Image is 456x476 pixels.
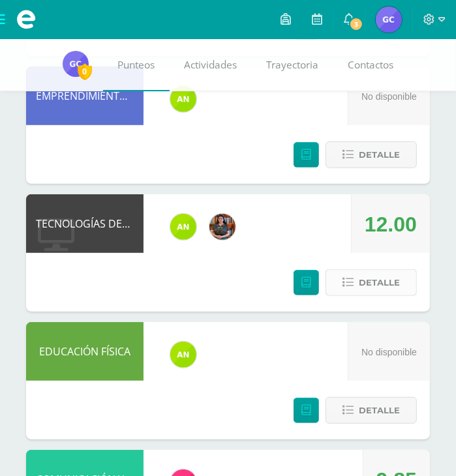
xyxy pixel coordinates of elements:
[359,271,400,295] span: Detalle
[63,51,89,77] img: dc6ed879aac2b970dcfff356712fdce6.png
[359,398,400,423] span: Detalle
[209,214,236,240] img: 60a759e8b02ec95d430434cf0c0a55c7.png
[170,39,252,91] a: Actividades
[348,58,394,72] span: Contactos
[361,347,417,357] span: No disponible
[103,39,170,91] a: Punteos
[170,342,196,368] img: 122d7b7bf6a5205df466ed2966025dea.png
[326,269,417,296] button: Detalle
[26,194,144,253] div: TECNOLOGÍAS DEL APRENDIZAJE Y LA COMUNICACIÓN
[252,39,333,91] a: Trayectoria
[376,7,402,33] img: dc6ed879aac2b970dcfff356712fdce6.png
[361,91,417,102] span: No disponible
[118,58,155,72] span: Punteos
[170,86,196,112] img: 122d7b7bf6a5205df466ed2966025dea.png
[26,322,144,381] div: EDUCACIÓN FÍSICA
[359,143,400,167] span: Detalle
[326,397,417,424] button: Detalle
[267,58,319,72] span: Trayectoria
[365,195,417,254] div: 12.00
[26,67,144,125] div: EMPRENDIMIENTO PARA LA PRODUCTIVIDAD
[185,58,237,72] span: Actividades
[349,17,363,31] span: 3
[170,214,196,240] img: 122d7b7bf6a5205df466ed2966025dea.png
[333,39,408,91] a: Contactos
[78,63,92,80] span: 0
[326,141,417,168] button: Detalle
